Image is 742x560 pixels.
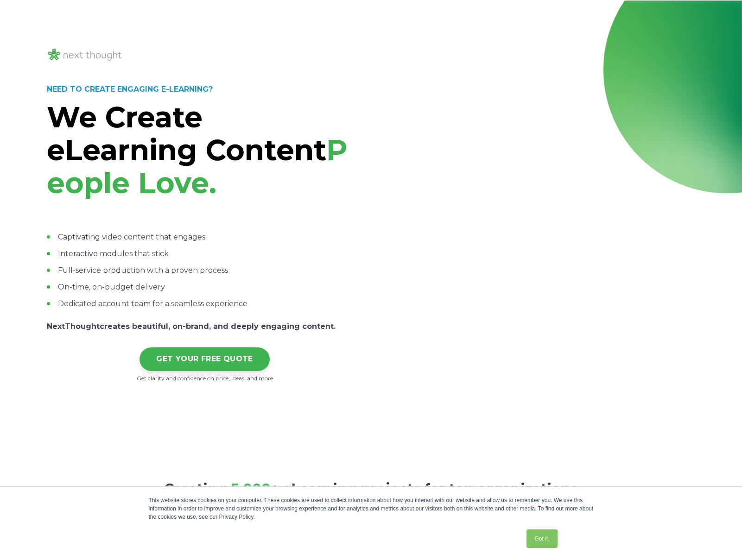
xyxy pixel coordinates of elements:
[137,375,273,382] span: Get clarity and confidence on price, ideas, and more
[47,481,696,497] h3: Creating eLearning projects for top organizations
[407,80,667,226] iframe: Next-Gen Learning Experiences
[47,322,100,331] strong: NextThought
[58,233,205,241] span: Captivating video content that engages
[58,283,165,291] span: On-time, on-budget delivery
[239,480,279,497] span: ,000+
[47,85,213,94] strong: NEED TO CREATE ENGAGING E-LEARNING?
[100,322,336,331] span: creates beautiful, on-brand, and deeply engaging content.
[58,299,247,308] span: Dedicated account team for a seamless experience
[149,496,594,521] div: This website stores cookies on your computer. These cookies are used to collect information about...
[47,132,348,201] span: People Love.
[47,47,123,63] img: NT_Logo_LightMode
[47,100,326,168] strong: We Create eLearning Content
[231,480,239,497] span: 5
[58,266,228,275] span: Full-service production with a proven process
[526,529,557,548] a: Got it.
[58,249,169,258] span: Interactive modules that stick
[140,347,270,371] a: GET YOUR FREE QUOTE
